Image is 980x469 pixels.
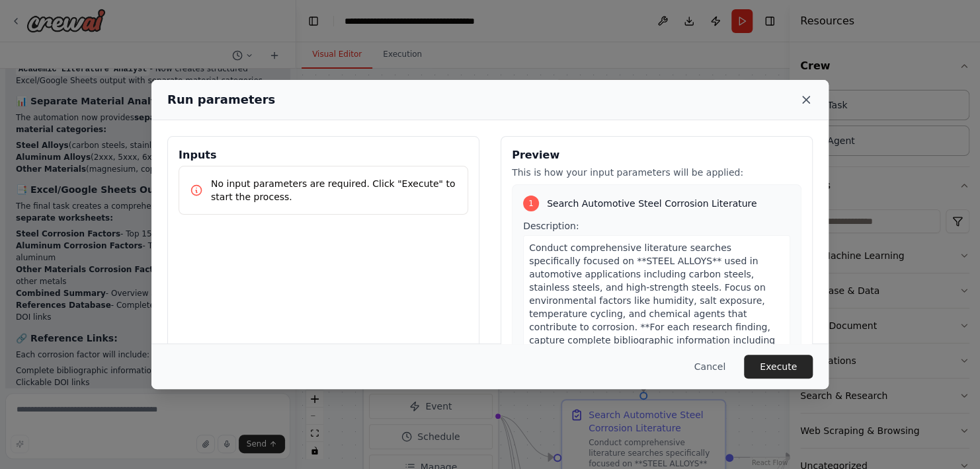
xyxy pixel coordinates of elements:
[512,147,801,163] h3: Preview
[512,166,801,179] p: This is how your input parameters will be applied:
[529,242,775,385] span: Conduct comprehensive literature searches specifically focused on **STEEL ALLOYS** used in automo...
[547,197,756,210] span: Search Automotive Steel Corrosion Literature
[523,221,579,231] span: Description:
[684,355,736,379] button: Cancel
[744,355,813,379] button: Execute
[167,90,275,109] h2: Run parameters
[523,196,539,211] div: 1
[211,177,457,203] p: No input parameters are required. Click "Execute" to start the process.
[179,147,468,163] h3: Inputs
